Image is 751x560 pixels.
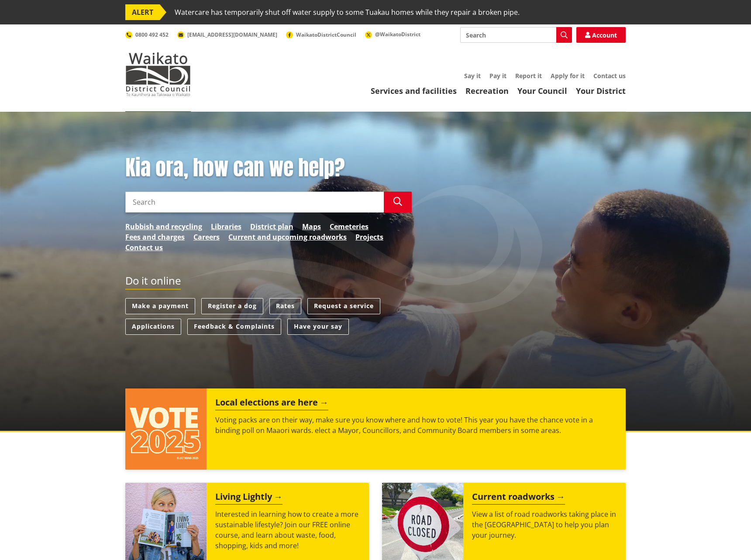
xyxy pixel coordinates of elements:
[269,298,301,314] a: Rates
[215,397,328,410] h2: Local elections are here
[125,192,384,213] input: Search input
[465,86,509,96] a: Recreation
[215,415,617,436] p: Voting packs are on their way, make sure you know where and how to vote! This year you have the c...
[371,86,457,96] a: Services and facilities
[125,388,626,470] a: Local elections are here Voting packs are on their way, make sure you know where and how to vote!...
[125,232,185,242] a: Fees and charges
[515,72,542,80] a: Report it
[125,31,169,38] a: 0800 492 452
[489,72,506,80] a: Pay it
[330,221,369,232] a: Cemeteries
[464,72,481,80] a: Say it
[576,86,626,96] a: Your District
[302,221,321,232] a: Maps
[472,509,617,540] p: View a list of road roadworks taking place in the [GEOGRAPHIC_DATA] to help you plan your journey.
[551,72,585,80] a: Apply for it
[215,509,360,551] p: Interested in learning how to create a more sustainable lifestyle? Join our FREE online course, a...
[576,27,626,43] a: Account
[201,298,263,314] a: Register a dog
[286,31,356,38] a: WaikatoDistrictCouncil
[250,221,293,232] a: District plan
[125,388,207,470] img: Vote 2025
[593,72,626,80] a: Contact us
[125,221,202,232] a: Rubbish and recycling
[287,319,349,335] a: Have your say
[187,319,281,335] a: Feedback & Complaints
[125,4,160,20] span: ALERT
[228,232,347,242] a: Current and upcoming roadworks
[125,275,181,290] h2: Do it online
[517,86,567,96] a: Your Council
[125,242,163,253] a: Contact us
[125,319,181,335] a: Applications
[175,4,520,20] span: Watercare has temporarily shut off water supply to some Tuakau homes while they repair a broken p...
[187,31,277,38] span: [EMAIL_ADDRESS][DOMAIN_NAME]
[125,155,412,181] h1: Kia ora, how can we help?
[472,491,565,505] h2: Current roadworks
[460,27,572,43] input: Search input
[307,298,380,314] a: Request a service
[193,232,220,242] a: Careers
[296,31,356,38] span: WaikatoDistrictCouncil
[125,298,195,314] a: Make a payment
[355,232,383,242] a: Projects
[215,491,282,505] h2: Living Lightly
[177,31,277,38] a: [EMAIL_ADDRESS][DOMAIN_NAME]
[125,52,191,96] img: Waikato District Council - Te Kaunihera aa Takiwaa o Waikato
[365,31,420,38] a: @WaikatoDistrict
[211,221,241,232] a: Libraries
[375,31,420,38] span: @WaikatoDistrict
[135,31,169,38] span: 0800 492 452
